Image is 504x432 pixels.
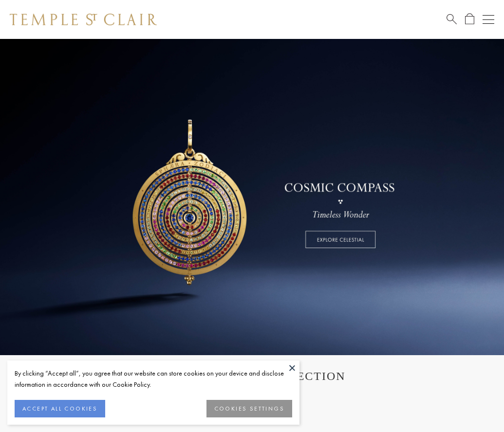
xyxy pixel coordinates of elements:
img: Temple St. Clair [10,14,157,25]
a: Open Shopping Bag [465,13,474,25]
div: By clicking “Accept all”, you agree that our website can store cookies on your device and disclos... [15,368,292,390]
button: ACCEPT ALL COOKIES [15,400,105,417]
button: Open navigation [483,14,494,25]
a: Search [447,13,457,25]
button: COOKIES SETTINGS [206,400,292,417]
